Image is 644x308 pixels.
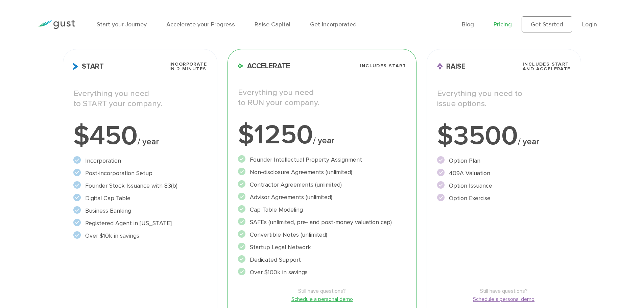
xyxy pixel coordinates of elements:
[360,64,406,68] span: Includes START
[437,63,443,70] img: Raise Icon
[437,295,571,303] a: Schedule a personal demo
[238,205,406,214] li: Cap Table Modeling
[238,243,406,252] li: Startup Legal Network
[437,89,571,109] p: Everything you need to issue options.
[238,168,406,177] li: Non-disclosure Agreements (unlimited)
[73,206,207,215] li: Business Banking
[238,287,406,295] span: Still have questions?
[238,268,406,277] li: Over $100k in savings
[462,21,474,28] a: Blog
[138,137,159,147] span: / year
[522,16,572,32] a: Get Started
[494,21,512,28] a: Pricing
[523,62,571,71] span: Includes START and ACCELERATE
[238,193,406,202] li: Advisor Agreements (unlimited)
[238,295,406,303] a: Schedule a personal demo
[238,180,406,189] li: Contractor Agreements (unlimited)
[437,287,571,295] span: Still have questions?
[238,218,406,227] li: SAFEs (unlimited, pre- and post-money valuation cap)
[238,63,290,70] span: Accelerate
[73,181,207,190] li: Founder Stock Issuance with 83(b)
[437,156,571,165] li: Option Plan
[437,63,466,70] span: Raise
[255,21,290,28] a: Raise Capital
[238,88,406,108] p: Everything you need to RUN your company.
[238,155,406,164] li: Founder Intellectual Property Assignment
[73,122,207,149] div: $450
[73,194,207,203] li: Digital Cap Table
[73,219,207,228] li: Registered Agent in [US_STATE]
[238,121,406,148] div: $1250
[169,62,207,71] span: Incorporate in 2 Minutes
[73,156,207,165] li: Incorporation
[437,122,571,149] div: $3500
[37,20,75,29] img: Gust Logo
[73,63,78,70] img: Start Icon X2
[582,21,597,28] a: Login
[238,63,244,69] img: Accelerate Icon
[73,89,207,109] p: Everything you need to START your company.
[166,21,235,28] a: Accelerate your Progress
[238,230,406,239] li: Convertible Notes (unlimited)
[437,194,571,203] li: Option Exercise
[97,21,147,28] a: Start your Journey
[518,137,539,147] span: / year
[437,181,571,190] li: Option Issuance
[238,255,406,264] li: Dedicated Support
[310,21,357,28] a: Get Incorporated
[73,169,207,178] li: Post-incorporation Setup
[73,63,104,70] span: Start
[313,136,334,146] span: / year
[73,231,207,240] li: Over $10k in savings
[437,169,571,178] li: 409A Valuation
